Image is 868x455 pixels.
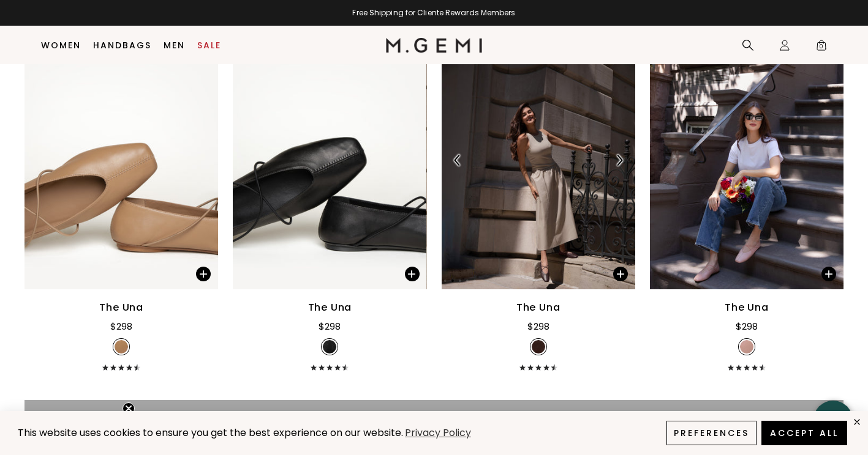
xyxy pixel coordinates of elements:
[41,40,81,50] a: Women
[99,300,143,315] div: The Una
[386,38,482,53] img: M.Gemi
[725,300,769,315] div: The Una
[532,340,545,353] img: v_7300623171643_SWATCH_50x.jpg
[815,42,828,54] span: 0
[323,340,336,353] img: v_7263728894011_SWATCH_50x.jpg
[93,40,151,50] a: Handbags
[666,421,757,445] button: Preferences
[110,319,132,334] div: $298
[115,340,128,353] img: v_7263728926779_SWATCH_50x.jpg
[233,32,426,371] a: The UnaThe One tagThe UnaThe One tagThe Una$298
[650,32,843,371] a: The Una$298
[18,426,403,440] span: This website uses cookies to ensure you get the best experience on our website.
[442,32,635,371] a: Previous ArrowNext ArrowThe Una$298
[614,155,625,166] img: Next Arrow
[123,402,135,415] button: Close teaser
[319,319,341,334] div: $298
[25,32,218,371] a: The UnaThe One tagThe UnaThe One tagThe Una$298
[164,40,185,50] a: Men
[452,155,463,166] img: Previous Arrow
[308,300,352,315] div: The Una
[197,40,221,50] a: Sale
[740,340,753,353] img: v_7263728992315_SWATCH_50x.jpg
[403,426,473,441] a: Privacy Policy (opens in a new tab)
[527,319,549,334] div: $298
[852,417,862,427] div: close
[516,300,560,315] div: The Una
[736,319,758,334] div: $298
[761,421,847,445] button: Accept All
